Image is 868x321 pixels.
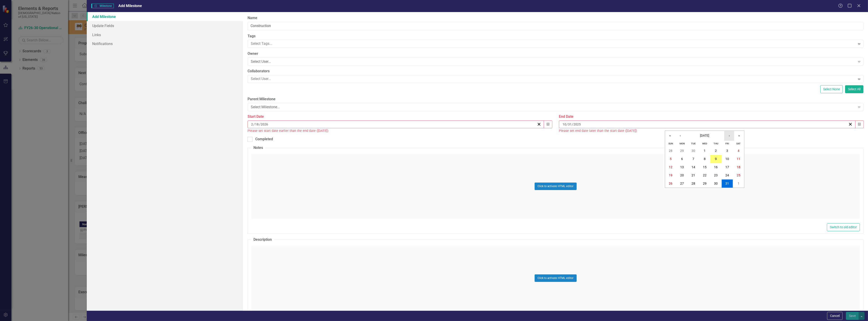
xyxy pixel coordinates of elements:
button: October 16, 2025 [710,163,722,171]
a: Add Milestone [87,12,243,21]
input: Milestone Name [248,22,863,30]
button: October 6, 2025 [676,155,688,163]
abbr: October 30, 2025 [714,182,718,186]
div: Select Milestone... [251,105,855,110]
abbr: Monday [680,142,685,145]
button: October 13, 2025 [676,163,688,171]
abbr: Tuesday [691,142,696,145]
abbr: October 26, 2025 [669,182,673,186]
button: Select None [820,85,843,93]
abbr: October 19, 2025 [669,174,673,177]
button: October 20, 2025 [676,171,688,180]
button: October 18, 2025 [733,163,744,171]
a: Update Fields [87,21,243,30]
button: October 31, 2025 [722,180,733,188]
button: Cancel [827,312,843,320]
button: October 22, 2025 [699,171,710,180]
label: Collaborators [248,69,863,74]
button: » [734,131,744,141]
abbr: October 4, 2025 [738,149,739,153]
abbr: October 21, 2025 [692,174,695,177]
abbr: October 24, 2025 [725,174,729,177]
button: Switch to old editor [827,223,860,231]
button: October 15, 2025 [699,163,710,171]
button: October 25, 2025 [733,171,744,180]
abbr: October 8, 2025 [704,157,706,161]
button: October 12, 2025 [665,163,677,171]
abbr: October 17, 2025 [725,166,729,169]
button: « [665,131,675,141]
button: October 8, 2025 [699,155,710,163]
div: End Date [559,114,863,119]
button: September 29, 2025 [676,147,688,155]
input: yyyy [573,122,581,127]
label: Name [248,15,863,21]
abbr: October 25, 2025 [737,174,740,177]
span: [DATE] [700,134,709,138]
button: › [724,131,734,141]
button: October 23, 2025 [710,171,722,180]
button: Save [846,312,859,320]
abbr: Saturday [736,142,741,145]
abbr: Wednesday [702,142,707,145]
button: October 27, 2025 [676,180,688,188]
span: / [259,122,260,126]
div: Start Date [248,114,552,119]
abbr: September 28, 2025 [669,149,673,153]
abbr: October 3, 2025 [726,149,728,153]
abbr: October 27, 2025 [680,182,684,186]
button: September 30, 2025 [688,147,699,155]
abbr: October 28, 2025 [692,182,695,186]
abbr: October 23, 2025 [714,174,718,177]
input: mm [562,122,566,127]
button: October 28, 2025 [688,180,699,188]
abbr: October 22, 2025 [703,174,707,177]
abbr: October 6, 2025 [681,157,683,161]
label: Owner [248,51,863,56]
button: October 2, 2025 [710,147,722,155]
div: Select User... [251,59,855,64]
button: October 10, 2025 [722,155,733,163]
button: October 24, 2025 [722,171,733,180]
abbr: Thursday [714,142,718,145]
button: Click to activate HTML editor [535,274,577,282]
span: Milestone [91,4,114,8]
abbr: October 11, 2025 [737,157,740,161]
abbr: October 14, 2025 [692,166,695,169]
button: ‹ [675,131,685,141]
abbr: November 1, 2025 [738,182,739,186]
span: / [572,122,573,126]
button: October 14, 2025 [688,163,699,171]
div: Please set start date earlier than the end date ([DATE]) [248,128,552,133]
abbr: Sunday [669,142,673,145]
button: November 1, 2025 [733,180,744,188]
input: dd [568,122,572,127]
button: September 28, 2025 [665,147,677,155]
button: Select All [845,85,863,93]
abbr: October 12, 2025 [669,166,673,169]
abbr: September 29, 2025 [680,149,684,153]
abbr: October 2, 2025 [715,149,717,153]
abbr: October 20, 2025 [680,174,684,177]
abbr: October 7, 2025 [692,157,694,161]
button: October 1, 2025 [699,147,710,155]
abbr: October 13, 2025 [680,166,684,169]
button: Click to activate HTML editor [535,183,577,190]
abbr: October 16, 2025 [714,166,718,169]
abbr: October 9, 2025 [715,157,717,161]
abbr: Friday [725,142,729,145]
abbr: October 18, 2025 [737,166,740,169]
div: Please set end date later than the start date ([DATE]) [559,128,863,133]
button: October 17, 2025 [722,163,733,171]
legend: Description [251,237,274,242]
abbr: October 29, 2025 [703,182,707,186]
abbr: October 5, 2025 [670,157,672,161]
a: Notifications [87,39,243,48]
span: / [566,122,568,126]
label: Tags [248,34,863,39]
button: October 7, 2025 [688,155,699,163]
button: October 9, 2025 [710,155,722,163]
button: October 3, 2025 [722,147,733,155]
label: Parent Milestone [248,97,863,102]
button: October 29, 2025 [699,180,710,188]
